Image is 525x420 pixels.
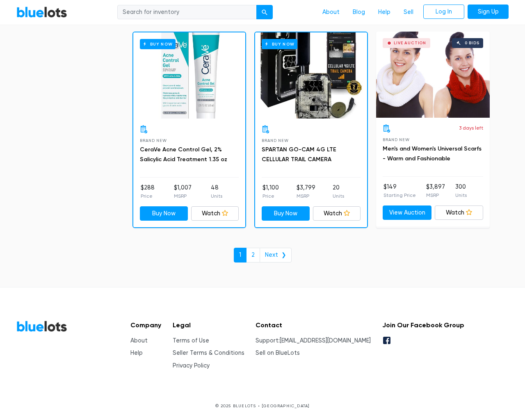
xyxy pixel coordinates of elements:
[262,138,288,143] span: Brand New
[173,362,210,369] a: Privacy Policy
[397,5,420,20] a: Sell
[262,39,297,49] h6: Buy Now
[16,6,67,18] a: BlueLots
[255,32,367,119] a: Buy Now
[234,248,247,262] a: 1
[173,321,244,329] h5: Legal
[297,183,315,200] li: $3,799
[173,337,209,344] a: Terms of Use
[262,146,336,163] a: SPARTAN GO-CAM 4G LTE CELLULAR TRAIL CAMERA
[297,192,315,200] p: MSRP
[117,5,257,20] input: Search for inventory
[280,337,371,344] a: [EMAIL_ADDRESS][DOMAIN_NAME]
[16,403,509,409] p: © 2025 BLUELOTS • [GEOGRAPHIC_DATA]
[455,183,467,199] li: 300
[256,321,371,329] h5: Contact
[262,192,279,200] p: Price
[256,336,371,345] li: Support:
[262,206,310,221] a: Buy Now
[140,206,188,221] a: Buy Now
[459,124,483,132] p: 3 days left
[394,41,426,45] div: Live Auction
[133,32,245,119] a: Buy Now
[382,321,464,329] h5: Join Our Facebook Group
[256,349,300,356] a: Sell on BlueLots
[383,183,416,199] li: $149
[140,146,227,163] a: CeraVe Acne Control Gel, 2% Salicylic Acid Treatment 1.35 oz
[468,5,509,19] a: Sign Up
[140,138,167,143] span: Brand New
[246,248,260,262] a: 2
[372,5,397,20] a: Help
[383,145,482,162] a: Men's and Women's Universal Scarfs - Warm and Fashionable
[455,192,467,199] p: Units
[130,349,143,356] a: Help
[346,5,372,20] a: Blog
[333,183,344,200] li: 20
[383,192,416,199] p: Starting Price
[140,39,176,49] h6: Buy Now
[383,137,409,142] span: Brand New
[423,5,464,19] a: Log In
[426,192,445,199] p: MSRP
[174,192,192,200] p: MSRP
[211,183,222,200] li: 48
[465,41,479,45] div: 0 bids
[383,205,431,220] a: View Auction
[333,192,344,200] p: Units
[435,205,484,220] a: Watch
[191,206,239,221] a: Watch
[173,349,244,356] a: Seller Terms & Conditions
[16,320,67,332] a: BlueLots
[376,32,490,118] a: Live Auction 0 bids
[262,183,279,200] li: $1,100
[174,183,192,200] li: $1,007
[130,337,148,344] a: About
[260,248,292,262] a: Next ❯
[141,192,155,200] p: Price
[313,206,361,221] a: Watch
[316,5,346,20] a: About
[426,183,445,199] li: $3,897
[141,183,155,200] li: $288
[211,192,222,200] p: Units
[130,321,161,329] h5: Company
